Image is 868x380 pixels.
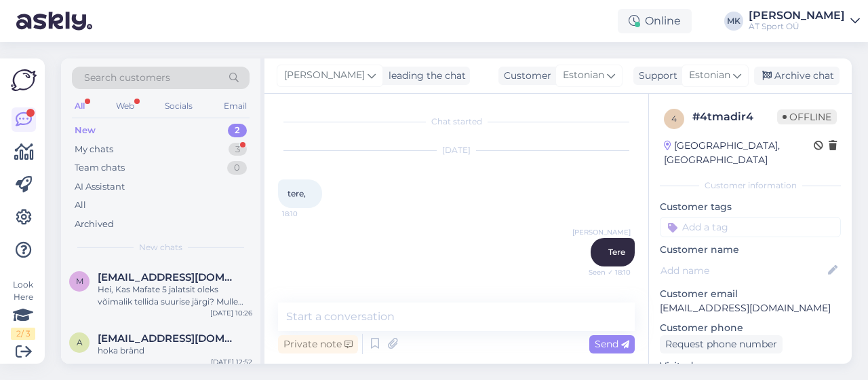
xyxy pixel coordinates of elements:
p: [EMAIL_ADDRESS][DOMAIN_NAME] [660,301,841,315]
div: leading the chat [383,69,466,83]
div: Support [633,69,677,83]
div: All [75,198,86,212]
div: 3 [229,143,247,156]
div: Archived [75,218,114,231]
div: Archive chat [754,67,840,85]
div: Private note [278,335,358,353]
div: Socials [162,97,195,115]
span: m [76,276,83,286]
div: Request phone number [660,335,783,353]
span: Estonian [689,68,730,83]
span: New chats [139,241,182,254]
span: martin390@gmail.com [98,271,239,283]
div: MK [724,12,743,31]
span: a [77,337,83,347]
span: 18:10 [282,209,333,219]
div: [DATE] 10:26 [210,308,252,318]
span: Tere [608,247,625,257]
a: [PERSON_NAME]AT Sport OÜ [749,10,860,32]
p: Customer name [660,243,841,257]
div: Online [618,9,692,33]
div: 2 [228,124,247,137]
div: [DATE] [278,144,635,156]
img: Askly Logo [11,69,37,91]
div: My chats [75,143,113,156]
div: Chat started [278,116,635,128]
div: 0 [227,161,247,175]
span: 4 [671,114,677,124]
div: 2 / 3 [11,328,35,340]
div: Look Here [11,279,35,340]
div: [PERSON_NAME] [749,10,845,21]
span: Send [595,338,629,350]
div: AI Assistant [75,180,125,194]
p: Customer tags [660,200,841,214]
div: [GEOGRAPHIC_DATA], [GEOGRAPHIC_DATA] [664,139,814,167]
div: [DATE] 12:52 [211,357,252,367]
div: All [72,97,87,115]
span: [PERSON_NAME] [284,68,365,83]
span: Offline [777,109,837,124]
div: hoka bränd [98,345,252,357]
p: Visited pages [660,359,841,373]
div: New [75,124,96,137]
span: Estonian [563,68,604,83]
div: # 4tmadir4 [692,109,777,125]
div: Email [221,97,250,115]
span: artur.gerassimov13@gmail.com [98,332,239,345]
span: tere, [288,188,306,198]
input: Add a tag [660,217,841,237]
span: [PERSON_NAME] [572,227,631,237]
span: Seen ✓ 18:10 [580,267,631,277]
div: Team chats [75,161,125,175]
div: Hei, Kas Mafate 5 jalatsit oleks võimalik tellida suurise järgi? Mulle sobib 46 2/3 kuid hetkel o... [98,283,252,308]
p: Customer phone [660,321,841,335]
div: Customer [498,69,551,83]
span: Search customers [84,71,170,85]
p: Customer email [660,287,841,301]
input: Add name [660,263,825,278]
div: Customer information [660,179,841,192]
div: Web [113,97,137,115]
div: AT Sport OÜ [749,21,845,32]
